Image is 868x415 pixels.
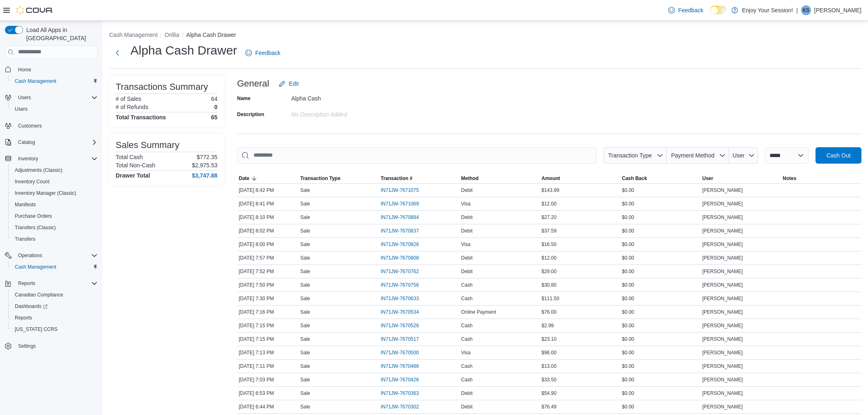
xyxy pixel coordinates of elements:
[541,228,557,234] span: $37.59
[702,282,743,288] span: [PERSON_NAME]
[15,213,52,219] span: Purchase Orders
[381,268,419,275] span: IN71JW-7670762
[237,280,299,290] div: [DATE] 7:50 PM
[18,139,35,146] span: Catalog
[381,175,412,182] span: Transaction #
[11,76,59,86] a: Cash Management
[300,255,310,261] p: Sale
[196,154,217,160] p: $772.35
[116,114,166,121] h4: Total Transactions
[702,390,743,397] span: [PERSON_NAME]
[620,307,701,317] div: $0.00
[16,6,53,14] img: Cova
[461,336,473,342] span: Cash
[15,251,98,260] span: Operations
[15,154,98,164] span: Inventory
[18,123,42,129] span: Customers
[702,363,743,369] span: [PERSON_NAME]
[300,241,310,248] p: Sale
[11,211,55,221] a: Purchase Orders
[18,343,36,349] span: Settings
[701,173,781,183] button: User
[237,294,299,303] div: [DATE] 7:30 PM
[8,103,101,115] button: Users
[15,326,57,333] span: [US_STATE] CCRS
[620,253,701,263] div: $0.00
[379,173,459,183] button: Transaction #
[381,375,427,385] button: IN71JW-7670426
[620,226,701,236] div: $0.00
[15,137,98,147] span: Catalog
[620,294,701,303] div: $0.00
[15,224,56,231] span: Transfers (Classic)
[381,402,427,412] button: IN71JW-7670302
[733,152,745,159] span: User
[702,187,743,194] span: [PERSON_NAME]
[461,322,473,329] span: Cash
[300,376,310,383] p: Sale
[237,334,299,344] div: [DATE] 7:15 PM
[541,268,557,275] span: $29.00
[255,49,280,57] span: Feedback
[237,388,299,398] div: [DATE] 6:53 PM
[289,80,299,88] span: Edit
[620,199,701,209] div: $0.00
[116,96,141,102] h6: # of Sales
[541,336,557,342] span: $23.10
[702,255,743,261] span: [PERSON_NAME]
[11,301,98,311] span: Dashboards
[237,375,299,385] div: [DATE] 7:03 PM
[671,152,715,159] span: Payment Method
[461,282,473,288] span: Cash
[702,295,743,302] span: [PERSON_NAME]
[8,261,101,273] button: Cash Management
[300,175,340,182] span: Transaction Type
[702,404,743,410] span: [PERSON_NAME]
[381,228,419,234] span: IN71JW-7670837
[300,282,310,288] p: Sale
[109,32,158,38] button: Cash Management
[702,309,743,315] span: [PERSON_NAME]
[15,278,98,288] span: Reports
[8,324,101,335] button: [US_STATE] CCRS
[381,348,427,358] button: IN71JW-7670500
[702,228,743,234] span: [PERSON_NAME]
[381,361,427,371] button: IN71JW-7670486
[620,348,701,358] div: $0.00
[11,324,98,334] span: Washington CCRS
[11,200,98,210] span: Manifests
[11,104,31,114] a: Users
[665,2,706,18] a: Feedback
[15,315,32,321] span: Reports
[702,214,743,221] span: [PERSON_NAME]
[11,211,98,221] span: Purchase Orders
[381,307,427,317] button: IN71JW-7670534
[814,5,861,15] p: [PERSON_NAME]
[11,177,98,187] span: Inventory Count
[702,175,713,182] span: User
[381,239,427,249] button: IN71JW-7670826
[211,114,217,121] h4: 65
[116,104,148,110] h6: # of Refunds
[381,321,427,331] button: IN71JW-7670526
[541,201,557,207] span: $12.00
[237,239,299,249] div: [DATE] 8:00 PM
[15,190,76,196] span: Inventory Manager (Classic)
[381,294,427,303] button: IN71JW-7670633
[15,137,38,147] button: Catalog
[381,336,419,342] span: IN71JW-7670517
[8,289,101,301] button: Canadian Compliance
[11,223,98,233] span: Transfers (Classic)
[381,199,427,209] button: IN71JW-7671069
[381,376,419,383] span: IN71JW-7670426
[381,295,419,302] span: IN71JW-7670633
[300,214,310,221] p: Sale
[702,376,743,383] span: [PERSON_NAME]
[461,214,473,221] span: Debit
[620,173,701,183] button: Cash Back
[11,223,59,233] a: Transfers (Classic)
[116,154,143,160] h6: Total Cash
[300,309,310,315] p: Sale
[300,390,310,397] p: Sale
[109,31,861,41] nav: An example of EuiBreadcrumbs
